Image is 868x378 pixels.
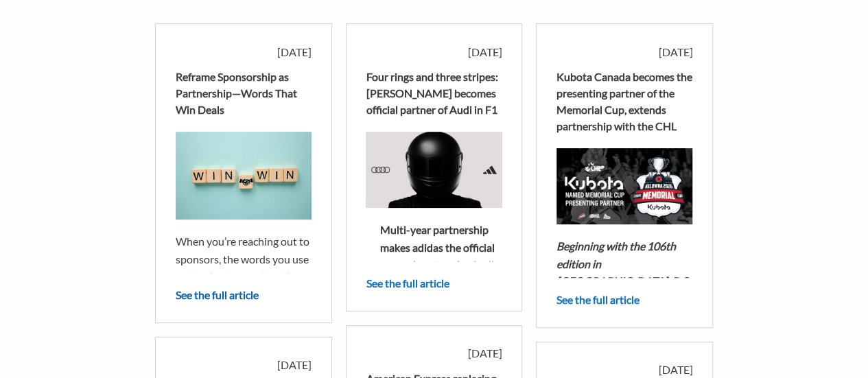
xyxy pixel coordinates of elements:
img: wdjqmwtwesa8mhpp2evh.jpg [176,132,312,220]
div: [DATE] [176,44,312,60]
img: bxriqkxgceorxufvcjj1.jpg [556,148,692,224]
div: [DATE] [556,362,692,378]
div: [DATE] [366,44,502,60]
div: Kubota Canada becomes the presenting partner of the Memorial Cup, extends partnership with the CHL [556,69,692,134]
a: See the full article [556,293,640,306]
em: Beginning with the 106th edition in [GEOGRAPHIC_DATA], B.C., from [DATE]-[DATE], Kubota Canada wi... [556,239,692,375]
a: See the full article [366,276,449,290]
div: Four rings and three stripes: [PERSON_NAME] becomes official partner of Audi in F1 [366,69,502,118]
a: See the full article [176,288,259,301]
div: [DATE] [366,345,502,362]
strong: Multi-year partnership makes adidas the official apparel partner for Audi in Formula 1. [379,223,494,289]
div: Reframe Sponsorship as Partnership—Words That Win Deals [176,69,312,118]
img: r84zpbuasg2t5gjksx0q.avif [366,132,502,208]
div: [DATE] [556,44,692,60]
div: [DATE] [176,357,312,373]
